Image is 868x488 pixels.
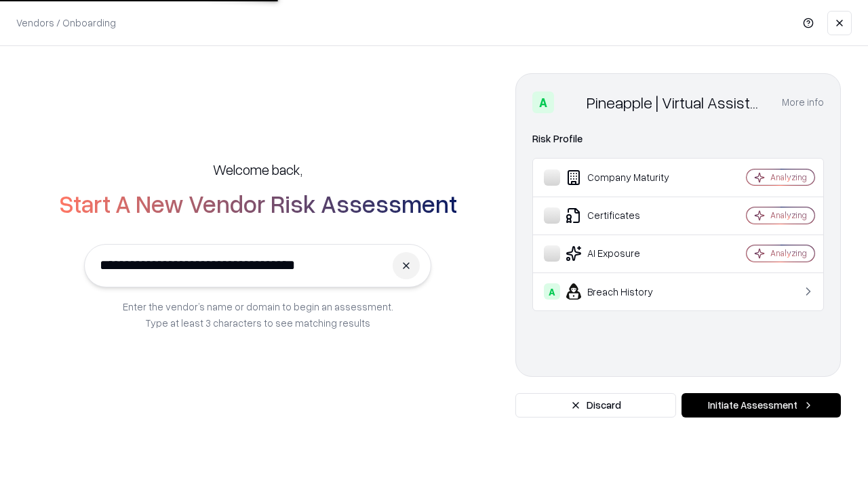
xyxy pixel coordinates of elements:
[544,283,560,300] div: A
[515,393,676,418] button: Discard
[770,209,807,221] div: Analyzing
[544,283,706,300] div: Breach History
[544,207,706,224] div: Certificates
[16,16,116,30] p: Vendors / Onboarding
[544,245,706,262] div: AI Exposure
[770,171,807,183] div: Analyzing
[587,91,766,113] div: Pineapple | Virtual Assistant Agency
[782,90,824,115] button: More info
[123,298,393,331] p: Enter the vendor’s name or domain to begin an assessment. Type at least 3 characters to see match...
[532,131,824,147] div: Risk Profile
[532,91,554,113] div: A
[770,247,807,259] div: Analyzing
[213,160,302,179] h5: Welcome back,
[559,91,581,113] img: Pineapple | Virtual Assistant Agency
[682,393,841,418] button: Initiate Assessment
[544,169,706,186] div: Company Maturity
[59,190,457,217] h2: Start A New Vendor Risk Assessment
